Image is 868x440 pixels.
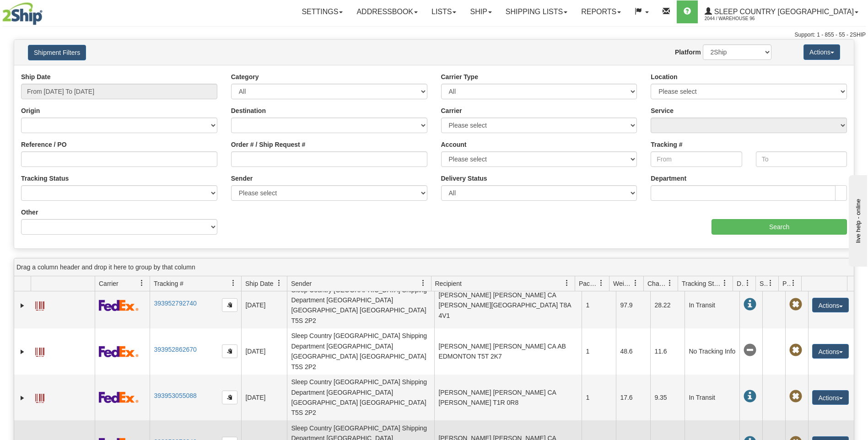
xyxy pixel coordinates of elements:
td: [PERSON_NAME] [PERSON_NAME] CA [PERSON_NAME][GEOGRAPHIC_DATA] T8A 4V1 [434,282,582,328]
label: Origin [21,106,40,115]
a: Expand [18,301,27,310]
td: 28.22 [650,282,685,328]
a: Sleep Country [GEOGRAPHIC_DATA] 2044 / Warehouse 96 [698,0,865,23]
td: [PERSON_NAME] [PERSON_NAME] CA AB EDMONTON T5T 2K7 [434,328,582,375]
img: 2 - FedEx Express® [99,300,139,311]
a: Carrier filter column settings [134,275,150,291]
span: Pickup Not Assigned [789,390,802,403]
a: Shipping lists [499,0,574,23]
img: 2 - FedEx Express® [99,346,139,357]
label: Account [441,140,467,149]
td: Sleep Country [GEOGRAPHIC_DATA] Shipping Department [GEOGRAPHIC_DATA] [GEOGRAPHIC_DATA] [GEOGRAPH... [287,328,434,375]
td: 1 [582,282,616,328]
a: Tracking # filter column settings [226,275,241,291]
span: Packages [579,279,598,288]
td: In Transit [685,375,739,421]
a: 393952862670 [154,346,196,353]
span: No Tracking Info [744,344,756,357]
div: Support: 1 - 855 - 55 - 2SHIP [2,31,866,39]
label: Tracking # [651,140,682,149]
button: Copy to clipboard [222,391,237,404]
td: No Tracking Info [685,328,739,375]
label: Delivery Status [441,174,487,183]
span: Tracking # [154,279,183,288]
span: Tracking Status [682,279,722,288]
a: 393953055088 [154,392,196,399]
input: From [651,151,742,167]
a: 393952792740 [154,300,196,307]
img: logo2044.jpg [2,2,43,25]
label: Service [651,106,674,115]
label: Category [231,72,259,81]
a: Expand [18,393,27,402]
td: Sleep Country [GEOGRAPHIC_DATA] Shipping Department [GEOGRAPHIC_DATA] [GEOGRAPHIC_DATA] [GEOGRAPH... [287,375,434,421]
a: Label [35,343,44,358]
span: Ship Date [245,279,273,288]
a: Reports [574,0,628,23]
span: Pickup Not Assigned [789,298,802,311]
td: 9.35 [650,375,685,421]
button: Copy to clipboard [222,344,237,358]
a: Pickup Status filter column settings [786,275,801,291]
span: Carrier [99,279,119,288]
a: Settings [295,0,350,23]
a: Expand [18,347,27,356]
span: Recipient [435,279,462,288]
label: Reference / PO [21,140,67,149]
td: Sleep Country [GEOGRAPHIC_DATA] Shipping Department [GEOGRAPHIC_DATA] [GEOGRAPHIC_DATA] [GEOGRAPH... [287,282,434,328]
td: 1 [582,328,616,375]
label: Carrier [441,106,462,115]
span: Sender [291,279,312,288]
span: 2044 / Warehouse 96 [705,14,773,23]
button: Actions [812,390,849,405]
td: In Transit [685,282,739,328]
label: Other [21,208,38,217]
a: Lists [425,0,463,23]
td: 17.6 [616,375,650,421]
a: Label [35,297,44,312]
td: 11.6 [650,328,685,375]
button: Actions [812,298,849,312]
td: [DATE] [241,328,287,375]
a: Tracking Status filter column settings [717,275,733,291]
input: Search [712,219,847,235]
label: Platform [675,48,701,57]
td: [DATE] [241,282,287,328]
td: 48.6 [616,328,650,375]
button: Copy to clipboard [222,298,237,312]
iframe: chat widget [847,173,867,267]
span: Weight [613,279,632,288]
a: Label [35,390,44,404]
td: 1 [582,375,616,421]
a: Recipient filter column settings [559,275,575,291]
div: grid grouping header [14,258,854,276]
button: Actions [803,44,840,60]
span: Shipment Issues [760,279,767,288]
label: Tracking Status [21,174,69,183]
span: Delivery Status [737,279,744,288]
label: Destination [231,106,266,115]
span: Charge [647,279,667,288]
label: Carrier Type [441,72,478,81]
a: Ship [463,0,498,23]
a: Addressbook [350,0,425,23]
span: Pickup Not Assigned [789,344,802,357]
td: 97.9 [616,282,650,328]
label: Order # / Ship Request # [231,140,306,149]
label: Location [651,72,677,81]
a: Sender filter column settings [415,275,431,291]
div: live help - online [7,8,85,15]
label: Ship Date [21,72,51,81]
a: Ship Date filter column settings [271,275,287,291]
span: In Transit [744,390,756,403]
input: To [756,151,847,167]
a: Shipment Issues filter column settings [763,275,778,291]
a: Charge filter column settings [662,275,678,291]
label: Sender [231,174,253,183]
img: 2 - FedEx Express® [99,392,139,403]
td: [DATE] [241,375,287,421]
span: Sleep Country [GEOGRAPHIC_DATA] [712,8,854,16]
button: Shipment Filters [28,45,86,60]
td: [PERSON_NAME] [PERSON_NAME] CA [PERSON_NAME] T1R 0R8 [434,375,582,421]
a: Weight filter column settings [628,275,643,291]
